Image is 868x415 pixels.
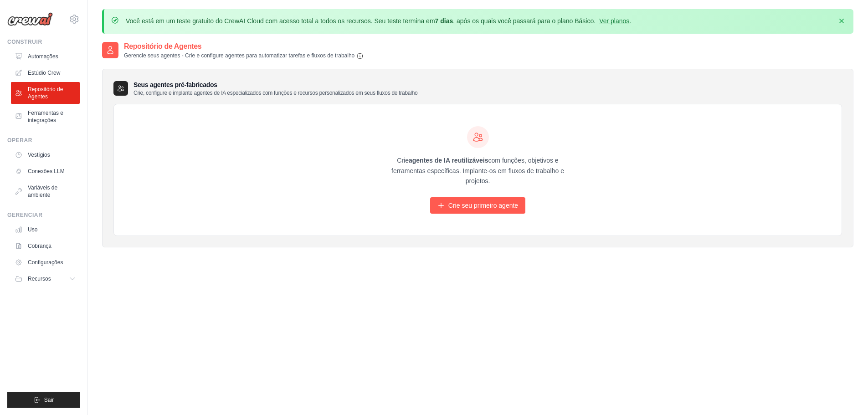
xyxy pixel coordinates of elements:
[11,255,80,270] a: Configurações
[7,392,80,408] button: Sair
[28,243,51,249] font: Cobrança
[44,397,54,403] font: Sair
[397,157,409,164] font: Crie
[11,66,80,80] a: Estúdio Crew
[11,239,80,253] a: Cobrança
[28,53,58,60] font: Automações
[28,226,37,233] font: Uso
[28,70,60,76] font: Estúdio Crew
[430,197,525,214] a: Crie seu primeiro agente
[28,168,65,174] font: Conexões LLM
[28,86,63,100] font: Repositório de Agentes
[11,272,80,286] button: Recursos
[124,42,201,50] font: Repositório de Agentes
[391,157,564,185] font: ​​com funções, objetivos e ferramentas específicas. Implante-os em fluxos de trabalho e projetos.
[11,164,80,179] a: Conexões LLM
[599,17,629,25] a: Ver planos
[435,17,453,25] font: 7 dias
[126,17,435,25] font: Você está em um teste gratuito do CrewAI Cloud com acesso total a todos os recursos. Seu teste te...
[134,90,417,96] font: Crie, configure e implante agentes de IA especializados com funções e recursos personalizados em ...
[448,202,518,209] font: Crie seu primeiro agente
[11,222,80,237] a: Uso
[28,110,63,123] font: Ferramentas e integrações
[28,259,63,266] font: Configurações
[453,17,596,25] font: , após os quais você passará para o plano Básico.
[28,152,50,158] font: Vestígios
[7,12,53,26] img: Logotipo
[11,106,80,128] a: Ferramentas e integrações
[7,212,42,218] font: Gerenciar
[629,17,631,25] font: .
[11,49,80,64] a: Automações
[7,39,42,45] font: Construir
[28,184,57,198] font: Variáveis ​​de ambiente
[28,276,51,282] font: Recursos
[7,137,32,143] font: Operar
[409,157,488,164] font: agentes de IA reutilizáveis
[11,82,80,104] a: Repositório de Agentes
[11,148,80,162] a: Vestígios
[124,52,354,59] font: Gerencie seus agentes - Crie e configure agentes para automatizar tarefas e fluxos de trabalho
[11,180,80,202] a: Variáveis ​​de ambiente
[134,81,217,88] font: Seus agentes pré-fabricados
